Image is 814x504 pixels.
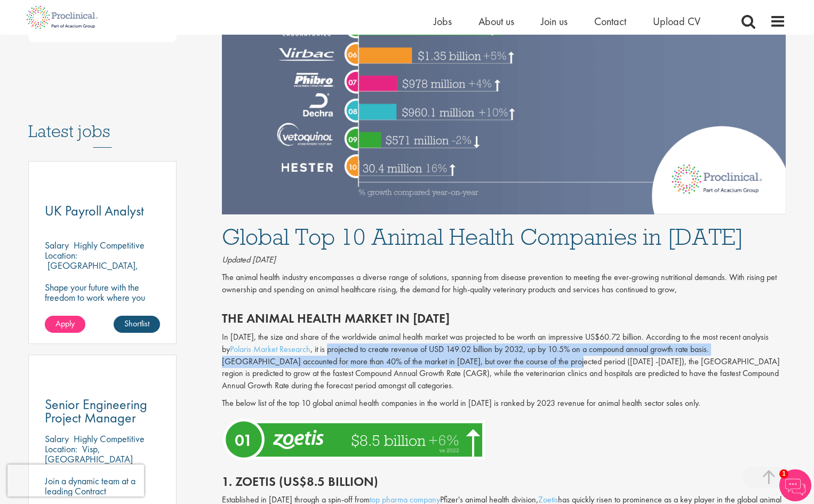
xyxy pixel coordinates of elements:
[594,14,626,28] a: Contact
[653,14,700,28] a: Upload CV
[779,469,811,501] img: Chatbot
[434,14,452,28] a: Jobs
[222,225,786,249] h1: Global Top 10 Animal Health Companies in [DATE]
[222,331,786,392] p: In [DATE], the size and share of the worldwide animal health market was projected to be worth an ...
[45,443,77,455] span: Location:
[45,398,160,425] a: Senior Engineering Project Manager
[45,239,69,251] span: Salary
[222,311,786,325] h2: The Animal Health Market in [DATE]
[478,14,514,28] a: About us
[222,271,786,296] p: The animal health industry encompasses a diverse range of solutions, spanning from disease preven...
[114,316,160,333] a: Shortlist
[45,282,160,323] p: Shape your future with the freedom to work where you thrive! Join our client in a hybrid role tha...
[45,433,69,445] span: Salary
[28,95,177,148] h3: Latest jobs
[74,239,145,251] p: Highly Competitive
[230,343,310,355] a: Polaris Market Research
[74,433,145,445] p: Highly Competitive
[45,259,138,282] p: [GEOGRAPHIC_DATA], [GEOGRAPHIC_DATA]
[779,469,788,478] span: 1
[45,443,133,465] p: Visp, [GEOGRAPHIC_DATA]
[45,249,77,261] span: Location:
[45,316,85,333] a: Apply
[45,202,144,220] span: UK Payroll Analyst
[222,254,276,265] i: Updated [DATE]
[222,397,786,410] p: The below list of the top 10 global animal health companies in the world in [DATE] is ranked by 2...
[55,318,75,329] span: Apply
[541,14,568,28] a: Join us
[7,465,144,497] iframe: reCAPTCHA
[45,204,160,218] a: UK Payroll Analyst
[222,475,786,489] h2: 1. Zoetis (US$8.5 billion)
[45,395,147,427] span: Senior Engineering Project Manager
